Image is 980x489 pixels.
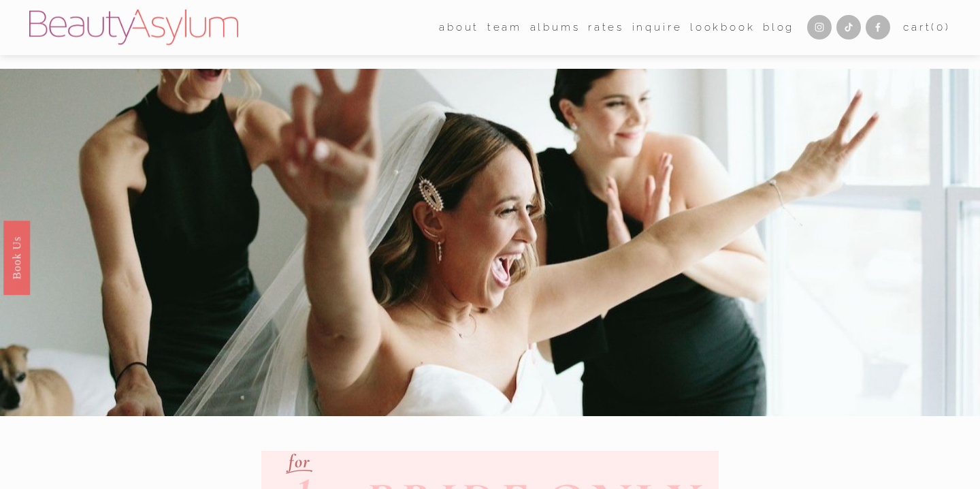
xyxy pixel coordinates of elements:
span: about [439,18,479,37]
a: Blog [763,17,794,38]
a: Lookbook [690,17,755,38]
img: Beauty Asylum | Bridal Hair &amp; Makeup Charlotte &amp; Atlanta [29,10,238,45]
a: 0 items in cart [903,18,951,37]
a: folder dropdown [487,17,522,38]
em: for [289,450,310,473]
a: Facebook [866,15,890,40]
a: albums [530,17,581,38]
a: Rates [588,17,624,38]
a: Instagram [807,15,832,40]
a: TikTok [836,15,861,40]
span: 0 [936,21,945,33]
a: Inquire [632,17,683,38]
a: Book Us [3,221,30,295]
a: folder dropdown [439,17,479,38]
span: team [487,18,522,37]
span: ( ) [931,21,950,33]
